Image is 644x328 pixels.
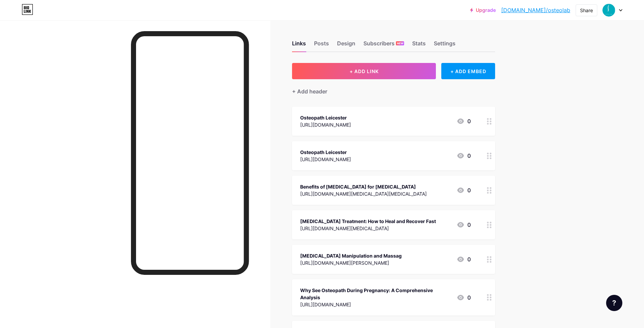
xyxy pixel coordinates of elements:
div: Posts [314,39,329,51]
div: [MEDICAL_DATA] Manipulation and Massag [300,252,402,259]
a: Upgrade [470,7,496,13]
div: 0 [457,293,471,302]
div: [URL][DOMAIN_NAME] [300,156,351,163]
span: NEW [397,41,403,45]
div: 0 [457,255,471,263]
div: 0 [457,221,471,229]
img: osteolab [602,4,615,17]
div: [MEDICAL_DATA] Treatment: How to Heal and Recover Fast [300,218,436,225]
div: + Add header [292,87,327,95]
div: Osteopath Leicester [300,114,351,121]
div: Subscribers [363,39,404,51]
div: Why See Osteopath During Pregnancy: A Comprehensive Analysis [300,287,451,301]
div: Share [580,7,593,14]
div: [URL][DOMAIN_NAME][PERSON_NAME] [300,259,402,266]
div: [URL][DOMAIN_NAME] [300,121,351,128]
div: Settings [434,39,456,51]
div: Benefits of [MEDICAL_DATA] for [MEDICAL_DATA] [300,183,427,190]
div: + ADD EMBED [441,63,495,79]
div: 0 [457,117,471,125]
div: 0 [457,186,471,194]
div: Stats [412,39,426,51]
div: [URL][DOMAIN_NAME] [300,301,451,308]
a: [DOMAIN_NAME]/osteolab [501,6,570,14]
div: 0 [457,152,471,160]
div: Links [292,39,306,51]
span: + ADD LINK [350,68,379,74]
div: Design [337,39,355,51]
div: [URL][DOMAIN_NAME][MEDICAL_DATA][MEDICAL_DATA] [300,190,427,197]
div: [URL][DOMAIN_NAME][MEDICAL_DATA] [300,225,436,232]
div: Osteopath Leicester [300,149,351,156]
button: + ADD LINK [292,63,436,79]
